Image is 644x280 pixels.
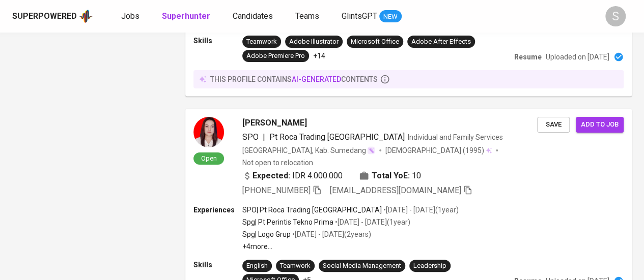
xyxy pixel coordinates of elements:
a: Teams [295,10,321,23]
span: AI-generated [292,75,341,83]
div: Leadership [413,261,446,271]
span: [PHONE_NUMBER] [242,185,311,195]
span: [DEMOGRAPHIC_DATA] [385,145,463,155]
p: Not open to relocation [242,158,313,168]
b: Superhunter [162,11,210,21]
div: S [605,6,626,26]
div: Teamwork [246,37,277,47]
span: Candidates [233,11,273,21]
div: English [246,261,268,271]
div: [GEOGRAPHIC_DATA], Kab. Sumedang [242,145,375,155]
span: Add to job [581,119,619,131]
span: Teams [295,11,319,21]
div: (1995) [385,145,492,155]
div: Adobe Illustrator [289,37,339,47]
p: • [DATE] - [DATE] ( 1 year ) [333,217,410,227]
a: Candidates [233,10,275,23]
div: IDR 4.000.000 [242,170,343,182]
div: Microsoft Office [351,37,399,47]
p: Skills [193,36,242,46]
div: Superpowered [12,11,77,22]
span: Save [542,119,565,131]
p: Skills [193,260,242,270]
p: Uploaded on [DATE] [546,52,609,62]
p: • [DATE] - [DATE] ( 2 years ) [291,229,371,239]
button: Add to job [576,117,624,133]
p: Experiences [193,205,242,215]
a: GlintsGPT NEW [342,10,402,23]
p: SPO | Pt Roca Trading [GEOGRAPHIC_DATA] [242,205,382,215]
span: Individual and Family Services [408,133,503,141]
span: SPO [242,132,259,142]
p: +4 more ... [242,241,459,252]
span: 10 [412,170,421,182]
span: Pt Roca Trading [GEOGRAPHIC_DATA] [269,132,405,142]
a: Superhunter [162,10,212,23]
span: | [263,131,265,143]
div: Social Media Management [323,261,401,271]
span: Jobs [121,11,139,21]
b: Expected: [253,170,290,182]
div: Adobe Premiere Pro [246,51,305,61]
p: • [DATE] - [DATE] ( 1 year ) [382,205,459,215]
p: Spg | Logo Grup [242,229,291,239]
a: Jobs [121,10,142,23]
span: Open [197,154,221,163]
span: [EMAIL_ADDRESS][DOMAIN_NAME] [330,185,461,195]
img: app logo [79,9,93,24]
b: Total YoE: [372,170,410,182]
p: Spg | Pt Perintis Tekno Prima [242,217,333,227]
span: GlintsGPT [342,11,377,21]
div: Adobe After Effects [411,37,471,47]
p: this profile contains contents [210,74,378,84]
img: 338b4de70007ee4a83b6e4c460a9302b.jpg [193,117,224,147]
span: NEW [379,12,402,22]
div: Teamwork [280,261,311,271]
button: Save [537,117,570,133]
span: [PERSON_NAME] [242,117,307,129]
p: +14 [313,51,325,61]
img: magic_wand.svg [367,146,375,154]
p: Resume [514,52,542,62]
a: Superpoweredapp logo [12,9,93,24]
